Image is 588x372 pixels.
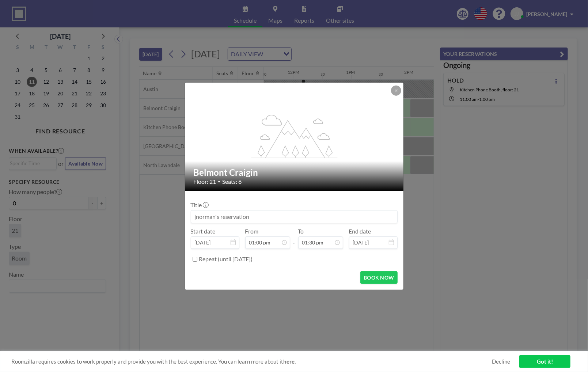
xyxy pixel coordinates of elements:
input: jnorman's reservation [191,210,397,223]
label: Start date [191,228,216,235]
h2: Belmont Craigin [194,167,395,178]
label: End date [349,228,371,235]
span: Seats: 6 [223,178,242,185]
span: • [218,179,221,184]
label: From [245,228,259,235]
a: Decline [492,358,510,365]
a: here. [283,358,296,365]
span: Roomzilla requires cookies to work properly and provide you with the best experience. You can lea... [11,358,492,365]
label: Repeat (until [DATE]) [199,255,253,263]
a: Got it! [519,355,570,368]
g: flex-grow: 1.2; [251,114,337,158]
button: BOOK NOW [360,271,397,284]
label: Title [191,201,208,209]
span: - [293,230,295,246]
label: To [298,228,304,235]
span: Floor: 21 [194,178,216,185]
